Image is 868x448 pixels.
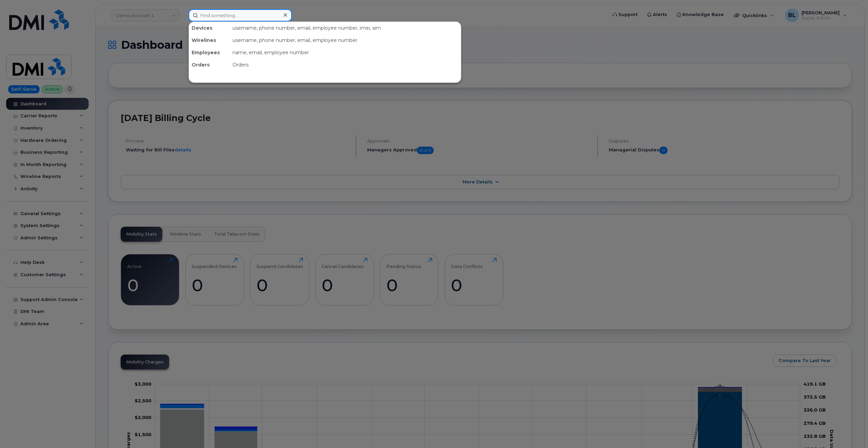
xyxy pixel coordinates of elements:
[189,34,230,46] div: Wirelines
[189,22,230,34] div: Devices
[189,46,230,59] div: Employees
[230,22,461,34] div: username, phone number, email, employee number, imei, sim
[189,59,230,71] div: Orders
[230,34,461,46] div: username, phone number, email, employee number
[230,46,461,59] div: name, email, employee number
[230,59,461,71] div: Orders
